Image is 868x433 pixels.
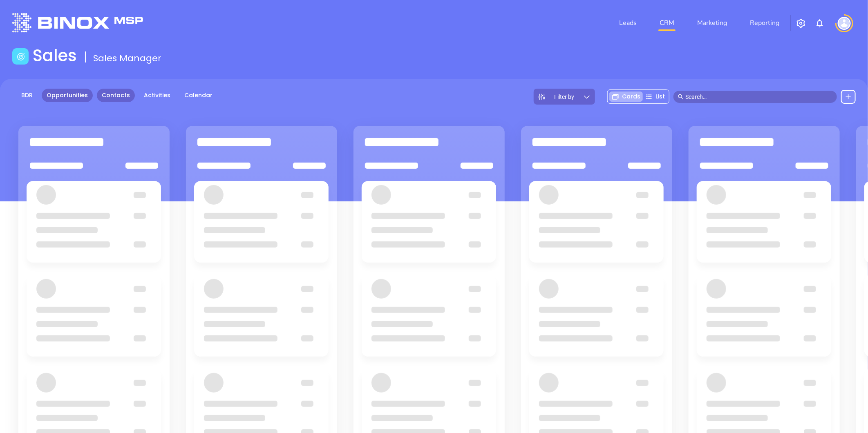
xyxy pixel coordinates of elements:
span: Filter by [555,94,575,100]
img: logo [12,13,143,32]
span: search [678,94,684,100]
a: Leads [616,15,640,31]
a: Opportunities [42,89,93,102]
a: Reporting [747,15,783,31]
input: Search… [685,92,832,101]
img: user [838,17,851,30]
span: List [655,92,665,101]
a: Marketing [694,15,730,31]
a: BDR [16,89,38,102]
a: Calendar [179,89,217,102]
span: Sales Manager [93,52,161,65]
h1: Sales [33,46,77,65]
a: CRM [656,15,678,31]
a: Contacts [97,89,135,102]
span: Cards [622,92,640,101]
img: iconSetting [796,18,806,28]
a: Activities [139,89,175,102]
img: iconNotification [815,18,825,28]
